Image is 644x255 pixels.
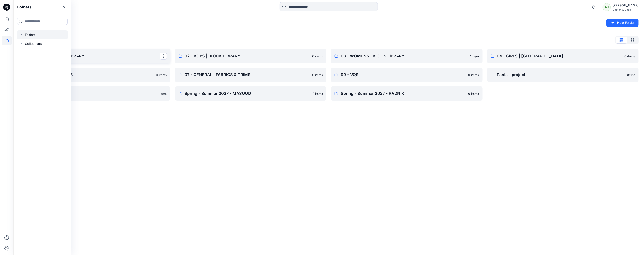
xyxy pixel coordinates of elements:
[331,86,483,101] a: Spring - Summer 2027 - RADNIK0 items
[341,72,466,78] p: 99 - VQS
[487,49,639,63] a: 04 - GIRLS | [GEOGRAPHIC_DATA]0 items
[158,91,167,96] p: 1 item
[606,19,639,27] button: New Folder
[29,72,154,78] p: 05 - UNISEX | BLOCKS
[603,3,611,11] div: AH
[29,53,160,59] p: 01 - MENS | BLOCK LIBRARY
[19,68,170,82] a: 05 - UNISEX | BLOCKS0 items
[19,49,170,63] a: 01 - MENS | BLOCK LIBRARY
[331,49,483,63] a: 03 - WOMENS | BLOCK LIBRARY1 item
[175,68,327,82] a: 07 - GENERAL | FABRICS & TRIMS0 items
[341,53,468,59] p: 03 - WOMENS | BLOCK LIBRARY
[487,68,639,82] a: Pants - project5 items
[497,72,622,78] p: Pants - project
[185,53,310,59] p: 02 - BOYS | BLOCK LIBRARY
[341,90,466,97] p: Spring - Summer 2027 - RADNIK
[19,86,170,101] a: RURC1 item
[468,73,479,77] p: 0 items
[497,53,622,59] p: 04 - GIRLS | [GEOGRAPHIC_DATA]
[185,90,310,97] p: Spring - Summer 2027 - MASOOD
[331,68,483,82] a: 99 - VQS0 items
[185,72,310,78] p: 07 - GENERAL | FABRICS & TRIMS
[624,73,635,77] p: 5 items
[25,41,42,46] p: Collections
[613,8,638,11] div: Scotch & Soda
[468,91,479,96] p: 0 items
[312,91,323,96] p: 2 items
[312,73,323,77] p: 0 items
[29,90,156,97] p: RURC
[156,73,167,77] p: 0 items
[613,3,638,8] div: [PERSON_NAME]
[175,86,327,101] a: Spring - Summer 2027 - MASOOD2 items
[175,49,327,63] a: 02 - BOYS | BLOCK LIBRARY0 items
[470,54,479,59] p: 1 item
[312,54,323,59] p: 0 items
[624,54,635,59] p: 0 items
